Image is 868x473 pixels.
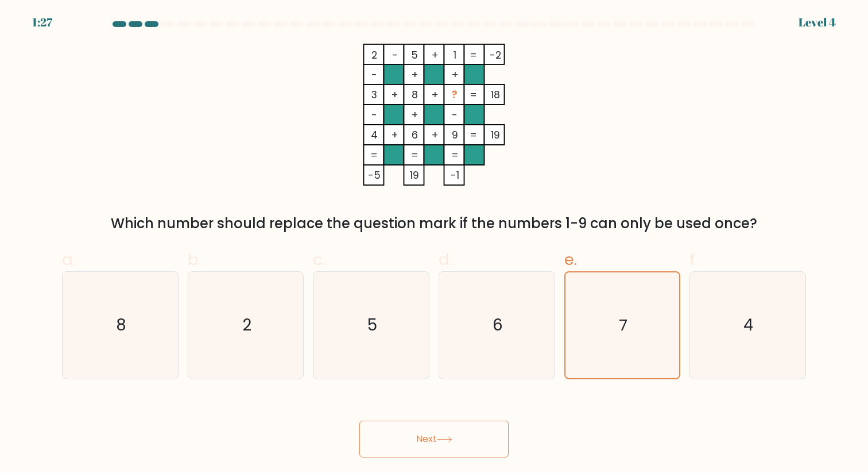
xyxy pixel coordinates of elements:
tspan: -2 [490,48,501,62]
text: 7 [619,314,627,336]
tspan: + [431,48,439,62]
div: 1:27 [32,14,52,31]
tspan: -5 [368,168,381,182]
tspan: + [411,107,418,122]
tspan: 1 [454,48,456,62]
tspan: 19 [410,168,419,182]
tspan: + [451,67,459,82]
tspan: 2 [371,48,377,62]
tspan: - [371,67,377,82]
tspan: = [451,148,459,162]
tspan: + [411,67,418,82]
div: Level 4 [799,14,836,31]
span: d. [439,248,452,271]
text: 5 [367,314,377,336]
tspan: + [431,87,439,102]
tspan: = [470,87,477,102]
tspan: + [431,128,439,142]
tspan: - [392,48,398,62]
tspan: + [391,128,398,142]
tspan: = [370,148,378,162]
div: Which number should replace the question mark if the numbers 1-9 can only be used once? [69,213,799,234]
text: 2 [242,314,251,336]
span: b. [188,248,201,271]
tspan: -1 [451,168,459,182]
text: 4 [743,314,754,336]
tspan: 4 [371,128,378,142]
tspan: 9 [452,128,458,142]
tspan: + [391,87,398,102]
span: c. [313,248,325,271]
tspan: = [411,148,418,162]
tspan: 8 [412,87,418,102]
tspan: = [470,48,477,62]
tspan: 19 [491,128,500,142]
span: a. [62,248,76,271]
button: Next [359,421,509,457]
span: e. [564,248,577,271]
text: 8 [116,314,126,336]
tspan: ? [452,87,458,102]
tspan: - [452,107,458,122]
tspan: 18 [491,87,500,102]
tspan: - [371,107,377,122]
text: 6 [493,314,503,336]
span: f. [689,248,697,271]
tspan: 6 [412,128,418,142]
tspan: = [470,128,477,142]
tspan: 5 [411,48,418,62]
tspan: 3 [371,87,377,102]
